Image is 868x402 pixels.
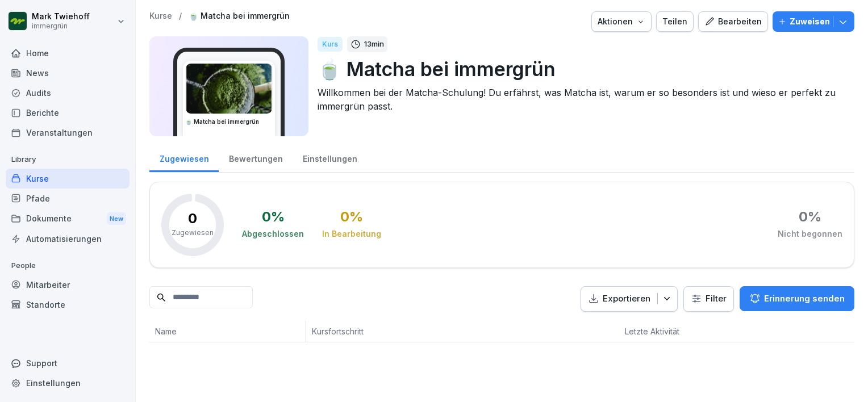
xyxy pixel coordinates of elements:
[32,22,90,30] p: immergrün
[790,15,830,28] p: Zuweisen
[186,64,272,114] img: v3mzz9dj9q5emoctvkhujgmn.png
[603,292,650,305] p: Exportieren
[598,15,645,28] div: Aktionen
[219,143,293,172] a: Bewertungen
[625,325,711,337] p: Letzte Aktivität
[340,210,363,224] div: 0 %
[6,169,130,189] a: Kurse
[6,189,130,208] a: Pfade
[185,118,273,126] h3: 🍵 Matcha bei immergrün
[656,11,694,32] button: Teilen
[6,150,130,169] p: Library
[662,15,687,28] div: Teilen
[179,11,182,21] p: /
[6,353,130,373] div: Support
[581,286,678,312] button: Exportieren
[322,228,381,240] div: In Bearbeitung
[318,37,343,52] div: Kurs
[6,123,130,143] a: Veranstaltungen
[684,287,733,311] button: Filter
[262,210,285,224] div: 0 %
[364,39,384,50] p: 13 min
[778,228,842,240] div: Nicht begonnen
[149,143,219,172] a: Zugewiesen
[704,15,762,28] div: Bearbeiten
[107,212,126,225] div: New
[149,11,172,21] a: Kurse
[312,325,496,337] p: Kursfortschritt
[764,292,845,305] p: Erinnerung senden
[155,325,300,337] p: Name
[6,208,130,229] a: DokumenteNew
[6,257,130,275] p: People
[188,212,197,225] p: 0
[6,373,130,393] a: Einstellungen
[6,63,130,83] a: News
[242,228,304,240] div: Abgeschlossen
[691,293,727,304] div: Filter
[189,11,290,21] a: 🍵 Matcha bei immergrün
[6,275,130,295] a: Mitarbeiter
[6,83,130,103] a: Audits
[6,103,130,123] a: Berichte
[318,86,845,113] p: Willkommen bei der Matcha-Schulung! Du erfährst, was Matcha ist, warum er so besonders ist und wi...
[773,11,854,32] button: Zuweisen
[6,208,130,229] div: Dokumente
[740,286,854,311] button: Erinnerung senden
[32,12,90,22] p: Mark Twiehoff
[799,210,821,224] div: 0 %
[591,11,652,32] button: Aktionen
[318,55,845,83] p: 🍵 Matcha bei immergrün
[6,43,130,63] a: Home
[293,143,367,172] a: Einstellungen
[172,228,214,238] p: Zugewiesen
[6,229,130,249] a: Automatisierungen
[6,295,130,315] a: Standorte
[698,11,768,32] button: Bearbeiten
